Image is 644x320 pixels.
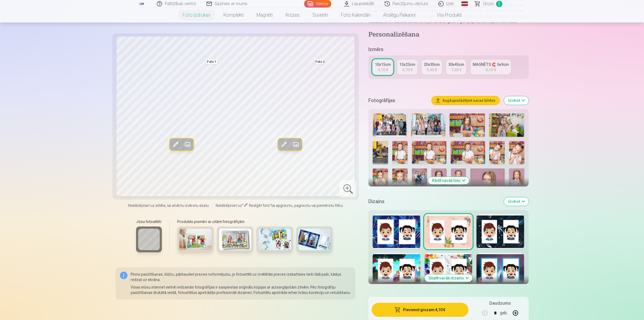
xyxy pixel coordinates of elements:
div: 20x30cm [424,62,440,67]
p: Visas mūsu internet vietnē redzamās fotogrāfijas ir saspiestas oriģinālu kopijas ar aizsargājošām... [131,285,351,295]
a: 10x15cm4,10 € [373,60,393,75]
span: Rediģēt foto [249,203,270,208]
button: Skatīt vairāk dizainu [425,274,472,282]
button: Rādīt vairāk foto [428,177,469,184]
div: 7,40 € [451,67,461,73]
span: 2 [496,1,502,7]
a: 15x23cm4,70 € [397,60,417,75]
span: Noklikšķiniet uz [216,203,242,208]
div: gab. [500,307,508,319]
div: 4,70 € [402,67,412,73]
a: Komplekti [217,8,250,23]
button: Izvērst [504,96,529,105]
div: 4,10 € [378,67,388,73]
button: Pievienot grozam:4,10 € [372,303,468,317]
a: Suvenīri [306,8,335,23]
button: Izvērst [504,197,529,206]
h6: Produktu piemēri ar citām fotogrāfijām [175,219,335,224]
span: Grozs [483,1,494,7]
a: Visi produkti [422,8,468,23]
div: 30x45cm [448,62,464,67]
span: " [270,203,271,208]
a: MAGNĒTS 🧲 6x9cm4,10 € [471,60,511,75]
h4: Personalizēšana [368,31,528,39]
a: 20x30cm5,40 € [422,60,442,75]
a: Foto izdrukas [176,8,217,23]
h6: Jūsu fotoattēli [136,219,162,224]
h5: Izmērs [368,46,528,53]
span: " [242,203,244,208]
p: Pirms pasūtīšanas, lūdzu, pārbaudiet preces noformējumu, jo fotoattēli uz izvēlētās preces izskat... [131,272,351,282]
button: Augšupielādējiet savas bildes [432,96,500,105]
span: lai apgrieztu, pagrieztu vai piemērotu filtru [271,203,343,208]
img: /fa1 [139,2,145,5]
div: MAGNĒTS 🧲 6x9cm [473,62,509,67]
a: Krūzes [279,8,306,23]
span: Noklikšķiniet uz attēla, lai atvērtu izvērstu skatu [128,203,209,208]
div: 4,10 € [486,67,496,73]
div: 5,40 € [427,67,437,73]
a: Atslēgu piekariņi [377,8,422,23]
a: 30x45cm7,40 € [446,60,466,75]
h5: Dizains [368,198,499,205]
h5: Fotogrāfijas [368,97,427,104]
a: Foto kalendāri [335,8,377,23]
div: 15x23cm [399,62,415,67]
div: 10x15cm [375,62,391,67]
h5: Daudzums [489,300,511,307]
a: Magnēti [250,8,279,23]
